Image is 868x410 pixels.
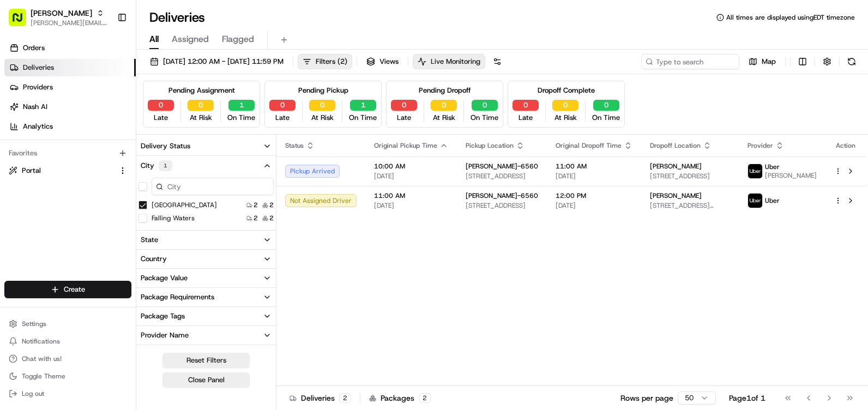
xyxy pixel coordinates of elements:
[419,86,471,95] div: Pending Dropoff
[185,107,198,120] button: Start new chat
[269,201,274,209] span: 2
[650,141,701,150] span: Dropoff Location
[298,86,348,95] div: Pending Pickup
[4,39,136,57] a: Orders
[22,389,44,398] span: Log out
[11,44,198,61] p: Welcome 👋
[349,113,377,123] span: On Time
[162,372,250,388] button: Close Panel
[379,57,399,67] span: Views
[77,184,132,193] a: Powered byPylon
[556,191,632,200] span: 12:00 PM
[556,172,632,180] span: [DATE]
[374,172,448,180] span: [DATE]
[136,137,276,155] button: Delivery Status
[190,113,212,123] span: At Risk
[141,254,167,264] div: Country
[466,141,514,150] span: Pickup Location
[466,162,538,171] span: [PERSON_NAME]-6560
[23,102,47,112] span: Nash AI
[7,154,88,173] a: 📗Knowledge Base
[508,81,625,128] div: Dropoff Complete0Late0At Risk0On Time
[141,273,188,283] div: Package Value
[4,351,131,366] button: Chat with us!
[726,13,855,22] span: All times are displayed using EDT timezone
[4,79,136,96] a: Providers
[162,353,250,368] button: Reset Filters
[37,115,138,124] div: We're available if you need us!
[554,113,577,123] span: At Risk
[4,386,131,401] button: Log out
[64,285,85,294] span: Create
[765,162,780,171] span: Uber
[152,201,217,209] label: [GEOGRAPHIC_DATA]
[620,393,673,403] p: Rows per page
[374,201,448,210] span: [DATE]
[650,191,702,200] span: [PERSON_NAME]
[538,86,595,95] div: Dropoff Complete
[4,334,131,349] button: Notifications
[391,100,417,111] button: 0
[172,33,209,46] span: Assigned
[431,57,480,67] span: Live Monitoring
[419,393,431,403] div: 2
[143,81,260,128] div: Pending Assignment0Late0At Risk1On Time
[729,393,765,403] div: Page 1 of 1
[298,54,352,69] button: Filters(2)
[466,191,538,200] span: [PERSON_NAME]-6560
[765,171,817,180] span: [PERSON_NAME]
[765,196,780,205] span: Uber
[141,311,185,321] div: Package Tags
[556,141,622,150] span: Original Dropoff Time
[222,33,254,46] span: Flagged
[311,113,334,123] span: At Risk
[4,144,131,162] div: Favorites
[31,19,108,27] button: [PERSON_NAME][EMAIL_ADDRESS][PERSON_NAME][DOMAIN_NAME]
[374,141,437,150] span: Original Pickup Time
[22,158,83,169] span: Knowledge Base
[275,113,290,123] span: Late
[592,113,620,123] span: On Time
[650,201,730,210] span: [STREET_ADDRESS][PERSON_NAME]
[269,100,296,111] button: 0
[748,194,762,208] img: profile_uber_ahold_partner.png
[11,11,33,33] img: Nash
[350,100,376,111] button: 1
[4,118,136,135] a: Analytics
[834,141,857,150] div: Action
[254,214,258,222] span: 2
[413,54,485,69] button: Live Monitoring
[31,8,92,19] button: [PERSON_NAME]
[374,191,448,200] span: 11:00 AM
[149,9,205,26] h1: Deliveries
[23,43,45,53] span: Orders
[471,113,498,123] span: On Time
[650,172,730,180] span: [STREET_ADDRESS]
[309,100,335,111] button: 0
[152,214,195,222] label: Falling Waters
[136,307,276,325] button: Package Tags
[103,158,175,169] span: API Documentation
[4,162,131,179] button: Portal
[433,113,455,123] span: At Risk
[88,154,179,173] a: 💻API Documentation
[374,162,448,171] span: 10:00 AM
[593,100,619,111] button: 0
[37,104,179,115] div: Start new chat
[762,57,776,67] span: Map
[227,113,255,123] span: On Time
[149,33,159,46] span: All
[4,4,113,31] button: [PERSON_NAME][PERSON_NAME][EMAIL_ADDRESS][PERSON_NAME][DOMAIN_NAME]
[11,104,31,124] img: 1736555255976-a54dd68f-1ca7-489b-9aae-adbdc363a1c4
[316,57,347,67] span: Filters
[290,393,351,403] div: Deliveries
[431,100,457,111] button: 0
[472,100,498,111] button: 0
[4,59,136,76] a: Deliveries
[136,326,276,345] button: Provider Name
[163,57,284,67] span: [DATE] 12:00 AM - [DATE] 11:59 PM
[337,57,347,67] span: ( 2 )
[141,160,172,171] div: City
[397,113,411,123] span: Late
